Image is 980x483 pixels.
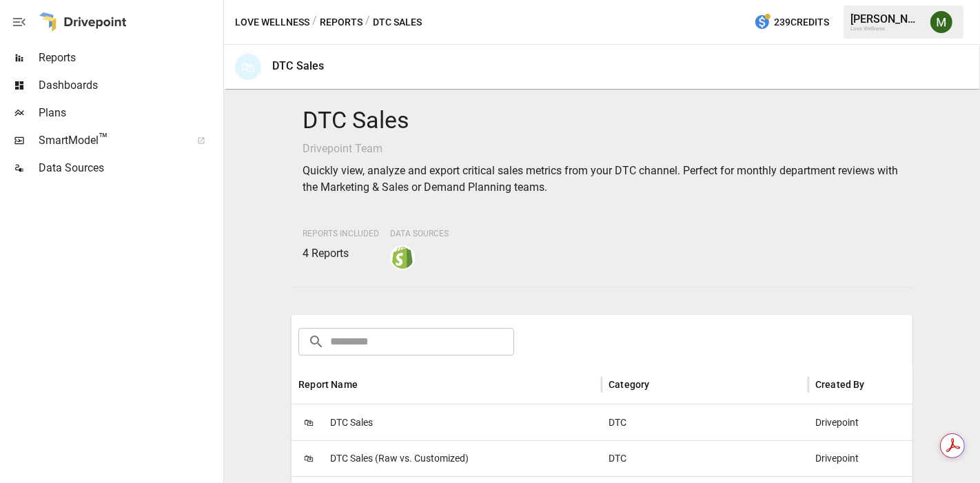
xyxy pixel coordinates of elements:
[303,163,901,196] p: Quickly view, analyze and export critical sales metrics from your DTC channel. Perfect for monthl...
[303,245,379,262] p: 4 Reports
[39,105,221,121] span: Plans
[391,247,414,269] img: shopify
[39,50,221,66] span: Reports
[235,54,261,80] div: 🛍
[390,229,449,238] span: Data Sources
[39,132,182,149] span: SmartModel
[330,441,469,476] span: DTC Sales (Raw vs. Customized)
[866,375,886,394] button: Sort
[602,440,808,476] div: DTC
[850,25,922,32] div: Love Wellness
[312,14,317,31] div: /
[365,14,370,31] div: /
[602,404,808,440] div: DTC
[235,14,309,31] button: Love Wellness
[359,375,378,394] button: Sort
[609,379,649,390] div: Category
[815,379,865,390] div: Created By
[272,59,324,72] div: DTC Sales
[298,448,319,469] span: 🛍
[922,3,961,41] button: Meredith Lacasse
[748,10,835,35] button: 239Credits
[99,130,108,147] span: ™
[39,160,221,176] span: Data Sources
[39,77,221,94] span: Dashboards
[320,14,363,31] button: Reports
[303,141,901,157] p: Drivepoint Team
[330,405,373,440] span: DTC Sales
[303,106,901,135] h4: DTC Sales
[298,412,319,433] span: 🛍
[930,11,952,33] img: Meredith Lacasse
[651,375,670,394] button: Sort
[774,14,829,31] span: 239 Credits
[298,379,358,390] div: Report Name
[850,12,922,25] div: [PERSON_NAME]
[303,229,379,238] span: Reports Included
